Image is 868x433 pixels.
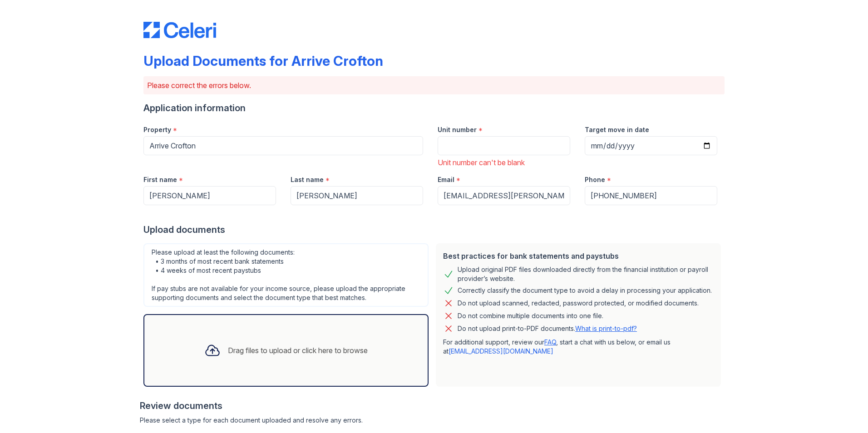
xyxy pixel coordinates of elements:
[140,399,725,412] div: Review documents
[458,310,603,321] div: Do not combine multiple documents into one file.
[458,324,637,333] p: Do not upload print-to-PDF documents.
[575,325,637,332] a: What is print-to-pdf?
[143,22,216,38] img: CE_Logo_Blue-a8612792a0a2168367f1c8372b55b34899dd931a85d93a1a3d3e32e68fde9ad4.png
[291,175,324,184] label: Last name
[438,125,477,134] label: Unit number
[140,416,725,425] div: Please select a type for each document uploaded and resolve any errors.
[443,338,714,356] p: For additional support, review our , start a chat with us below, or email us at
[143,175,177,184] label: First name
[585,175,605,184] label: Phone
[228,345,368,356] div: Drag files to upload or click here to browse
[143,223,725,236] div: Upload documents
[449,347,553,355] a: [EMAIL_ADDRESS][DOMAIN_NAME]
[443,251,714,261] div: Best practices for bank statements and paystubs
[147,80,721,91] p: Please correct the errors below.
[143,102,725,114] div: Application information
[585,125,649,134] label: Target move in date
[143,243,429,307] div: Please upload at least the following documents: • 3 months of most recent bank statements • 4 wee...
[438,175,454,184] label: Email
[458,285,712,296] div: Correctly classify the document type to avoid a delay in processing your application.
[544,338,556,346] a: FAQ
[458,265,714,283] div: Upload original PDF files downloaded directly from the financial institution or payroll provider’...
[438,157,570,168] div: Unit number can't be blank
[143,53,383,69] div: Upload Documents for Arrive Crofton
[458,298,699,309] div: Do not upload scanned, redacted, password protected, or modified documents.
[143,125,171,134] label: Property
